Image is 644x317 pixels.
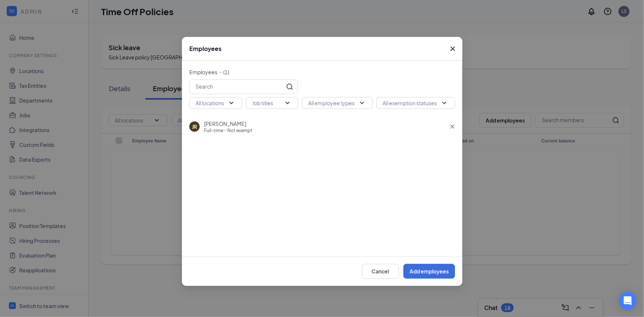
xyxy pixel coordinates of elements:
button: Cancel [362,264,399,279]
svg: Cross [448,44,457,53]
svg: SmallChevronDown [283,99,292,107]
button: All employee typesSmallChevronUpSmallChevronDown [302,97,373,109]
button: Add employees [403,264,455,279]
span: Full-time ⠂ Not exempt [204,127,252,134]
svg: SmallChevronDown [358,99,366,107]
button: Close [448,44,457,53]
span: [PERSON_NAME] [204,120,252,127]
button: Job titlesSmallChevronUpSmallChevronDown [246,97,298,109]
span: Employees [189,45,221,53]
button: All exemption statusesSmallChevronUpSmallChevronDown [376,97,455,109]
svg: SmallChevronDown [440,99,449,107]
button: All locationsSmallChevronUpSmallChevronDown [189,97,242,109]
svg: MagnifyingGlass [286,83,293,90]
div: Open Intercom Messenger [619,292,637,310]
span: Employees ・( 1 ) [189,69,229,75]
span: close [450,124,455,129]
div: All exemption statuses [383,97,437,109]
svg: SmallChevronDown [227,99,236,107]
div: All locations [196,97,224,109]
input: Search [190,80,285,94]
div: JR [192,123,197,130]
div: All employee types [308,97,355,109]
div: Job titles [252,97,273,109]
